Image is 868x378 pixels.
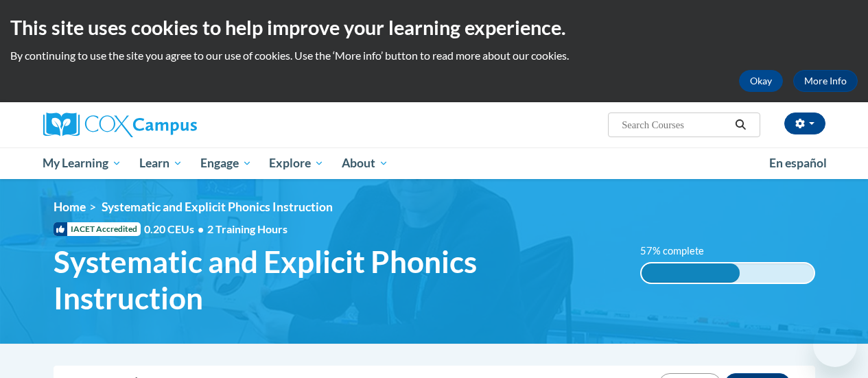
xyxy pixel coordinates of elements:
span: My Learning [43,155,121,172]
img: Cox Campus [43,113,197,137]
button: Okay [739,70,783,92]
span: Explore [269,155,324,172]
a: Engage [191,147,261,179]
a: En español [760,149,836,178]
div: 57% complete [642,263,740,283]
a: More Info [793,70,858,92]
span: About [342,155,388,172]
a: Learn [130,147,191,179]
h2: This site uses cookies to help improve your learning experience. [10,14,858,41]
button: Search [730,117,751,133]
input: Search Courses [620,117,730,133]
span: • [198,222,204,235]
span: Systematic and Explicit Phonics Instruction [54,244,620,316]
a: About [333,147,397,179]
label: 57% complete [640,244,719,259]
span: Systematic and Explicit Phonics Instruction [102,200,333,214]
div: Main menu [33,147,836,179]
span: 2 Training Hours [207,222,288,235]
span: 0.20 CEUs [144,222,207,237]
button: Account Settings [784,113,825,134]
iframe: Button to launch messaging window [813,323,857,367]
a: Home [54,200,86,214]
span: Engage [200,155,252,172]
p: By continuing to use the site you agree to our use of cookies. Use the ‘More info’ button to read... [10,48,858,63]
span: Learn [139,155,183,172]
a: Cox Campus [43,113,290,137]
span: IACET Accredited [54,222,141,236]
span: En español [769,156,827,170]
a: My Learning [34,147,131,179]
a: Explore [260,147,333,179]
